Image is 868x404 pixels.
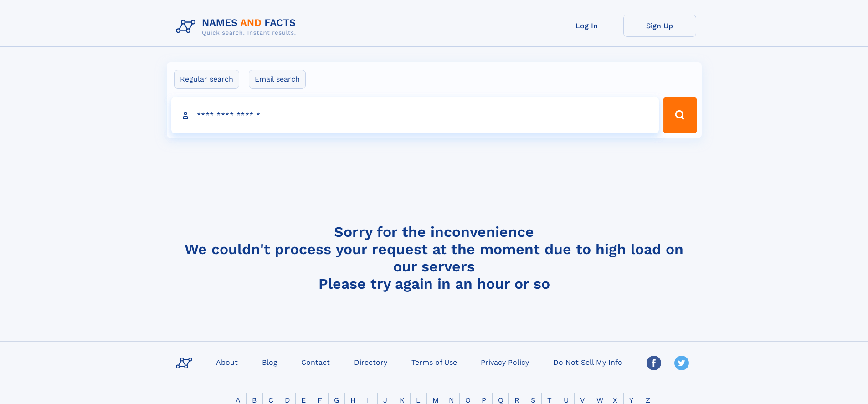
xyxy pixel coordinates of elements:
input: search input [171,97,659,133]
h4: Sorry for the inconvenience We couldn't process your request at the moment due to high load on ou... [172,223,696,292]
a: Contact [298,355,334,368]
button: Search Button [663,97,697,133]
a: Do Not Sell My Info [550,355,626,368]
img: Twitter [674,356,689,370]
a: Sign Up [623,15,696,37]
a: Directory [350,355,391,368]
a: About [212,355,241,368]
a: Log In [550,15,623,37]
a: Blog [258,355,281,368]
label: Regular search [174,70,239,89]
a: Privacy Policy [477,355,533,368]
img: Logo Names and Facts [172,15,303,39]
a: Terms of Use [408,355,461,368]
label: Email search [249,70,306,89]
img: Facebook [647,356,661,370]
